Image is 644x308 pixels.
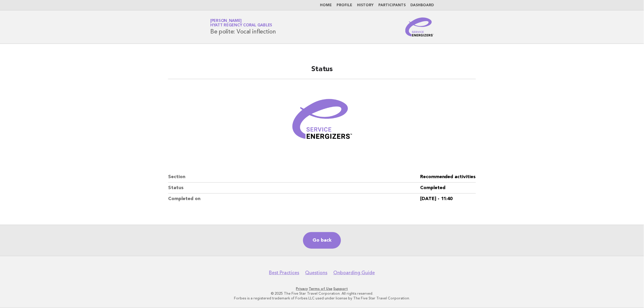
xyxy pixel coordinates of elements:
a: Profile [337,4,352,7]
a: Go back [303,232,341,249]
a: History [357,4,374,7]
dt: Status [168,183,420,194]
dd: Recommended activities [420,172,476,183]
span: Hyatt Regency Coral Gables [210,24,272,28]
a: Onboarding Guide [334,270,375,276]
p: · · [141,286,503,291]
dt: Completed on [168,194,420,204]
a: Support [334,287,348,291]
h2: Status [168,65,476,79]
img: Verified [286,86,358,157]
a: Home [320,4,332,7]
a: Participants [378,4,406,7]
a: Terms of Use [309,287,333,291]
p: Forbes is a registered trademark of Forbes LLC used under license by The Five Star Travel Corpora... [141,296,503,301]
a: Dashboard [410,4,434,7]
img: Service Energizers [405,17,434,36]
h1: Be polite: Vocal inflection [210,19,276,35]
a: [PERSON_NAME]Hyatt Regency Coral Gables [210,19,272,27]
a: Questions [305,270,328,276]
a: Best Practices [269,270,299,276]
dt: Section [168,172,420,183]
dd: [DATE] - 11:40 [420,194,476,204]
a: Privacy [296,287,308,291]
dd: Completed [420,183,476,194]
p: © 2025 The Five Star Travel Corporation. All rights reserved. [141,291,503,296]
